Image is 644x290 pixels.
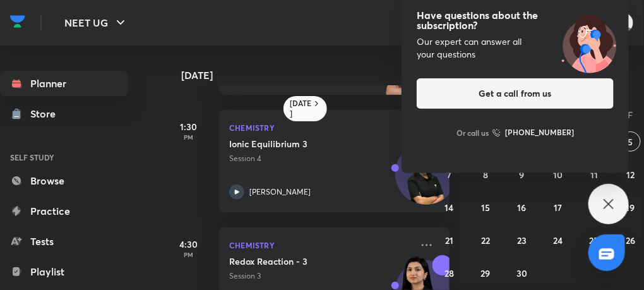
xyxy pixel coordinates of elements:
[626,169,635,181] abbr: September 12, 2025
[229,153,412,164] p: Session 4
[439,197,460,217] button: September 14, 2025
[621,230,641,250] button: September 26, 2025
[548,230,568,250] button: September 24, 2025
[492,126,574,139] a: [PHONE_NUMBER]
[229,138,386,150] h5: Ionic Equilibrium 3
[483,169,488,181] abbr: September 8, 2025
[164,133,214,141] p: PM
[621,131,641,152] button: September 5, 2025
[417,78,614,109] button: Get a call from us
[57,10,136,35] button: NEET UG
[553,234,563,246] abbr: September 24, 2025
[549,10,629,73] img: ttu_illustration_new.svg
[621,164,641,184] button: September 12, 2025
[290,99,312,119] h6: [DATE]
[445,202,454,214] abbr: September 14, 2025
[229,120,412,135] p: Chemistry
[584,164,604,184] button: September 11, 2025
[628,136,633,148] abbr: September 5, 2025
[584,230,604,250] button: September 25, 2025
[475,197,496,217] button: September 15, 2025
[475,230,496,250] button: September 22, 2025
[439,263,460,283] button: September 28, 2025
[475,263,496,283] button: September 29, 2025
[229,255,386,268] h5: Redox Reaction - 3
[447,169,451,181] abbr: September 7, 2025
[584,197,604,217] button: September 18, 2025
[517,234,527,246] abbr: September 23, 2025
[512,230,532,250] button: September 23, 2025
[505,126,574,139] h6: [PHONE_NUMBER]
[512,164,532,184] button: September 9, 2025
[590,169,598,181] abbr: September 11, 2025
[439,230,460,250] button: September 21, 2025
[590,202,599,214] abbr: September 18, 2025
[548,164,568,184] button: September 10, 2025
[396,150,456,210] img: Avatar
[621,197,641,217] button: September 19, 2025
[181,70,462,80] h4: [DATE]
[249,186,311,198] p: [PERSON_NAME]
[475,164,496,184] button: September 8, 2025
[590,234,599,246] abbr: September 25, 2025
[481,234,490,246] abbr: September 22, 2025
[164,238,214,251] h5: 4:30
[481,267,491,279] abbr: September 29, 2025
[10,12,25,31] img: Company Logo
[516,267,527,279] abbr: September 30, 2025
[518,202,527,214] abbr: September 16, 2025
[481,202,490,214] abbr: September 15, 2025
[439,164,460,184] button: September 7, 2025
[456,127,489,138] p: Or call us
[512,263,532,283] button: September 30, 2025
[548,197,568,217] button: September 17, 2025
[164,251,214,258] p: PM
[553,169,563,181] abbr: September 10, 2025
[445,234,453,246] abbr: September 21, 2025
[626,202,635,214] abbr: September 19, 2025
[417,35,614,61] div: Our expert can answer all your questions
[164,120,214,133] h5: 1:30
[444,267,454,279] abbr: September 28, 2025
[10,12,25,34] a: Company Logo
[626,234,635,246] abbr: September 26, 2025
[554,202,562,214] abbr: September 17, 2025
[520,169,525,181] abbr: September 9, 2025
[417,10,614,30] h4: Have questions about the subscription?
[30,106,63,121] div: Store
[229,238,412,253] p: Chemistry
[628,109,633,121] abbr: Friday
[229,270,412,282] p: Session 3
[512,197,532,217] button: September 16, 2025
